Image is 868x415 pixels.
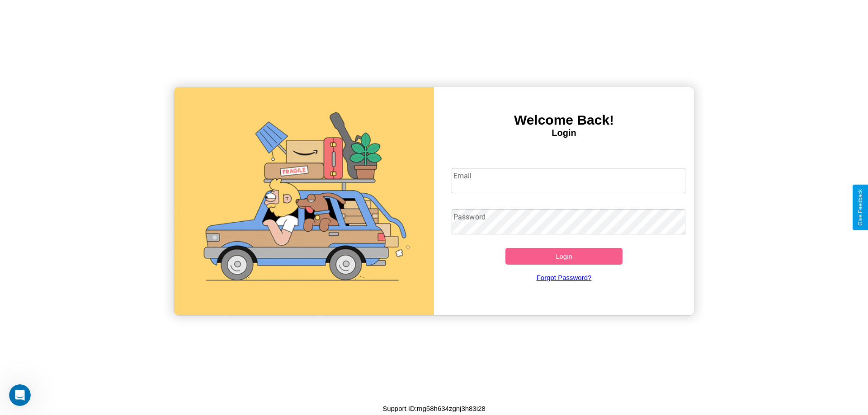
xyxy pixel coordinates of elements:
[382,402,486,415] p: Support ID: mg58h634zgnj3h83i28
[447,265,681,290] a: Forgot Password?
[857,189,863,226] div: Give Feedback
[434,128,694,138] h4: Login
[505,248,623,265] button: Login
[174,87,434,315] img: gif
[9,384,31,406] iframe: Intercom live chat
[434,112,694,128] h3: Welcome Back!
